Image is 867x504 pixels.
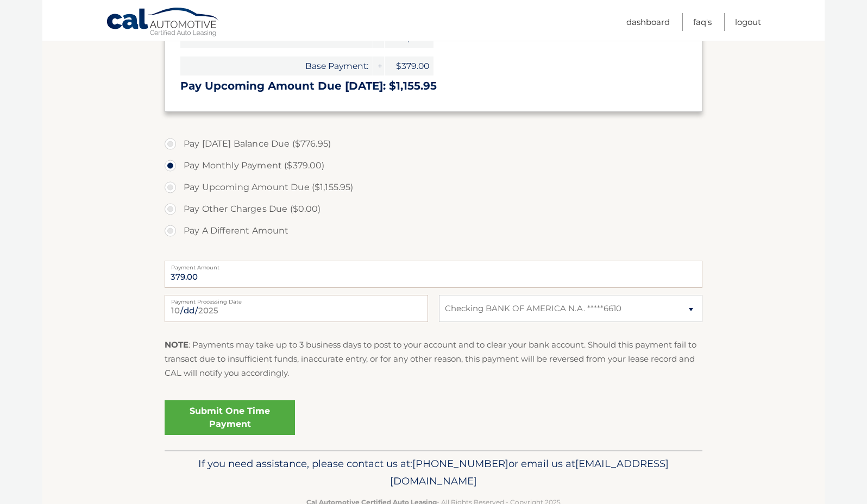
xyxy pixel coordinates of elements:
[165,295,428,322] input: Payment Date
[165,155,702,177] label: Pay Monthly Payment ($379.00)
[165,400,295,435] a: Submit One Time Payment
[412,457,508,470] span: [PHONE_NUMBER]
[390,457,669,487] span: [EMAIL_ADDRESS][DOMAIN_NAME]
[165,339,189,350] strong: NOTE
[165,261,702,288] input: Payment Amount
[373,56,384,75] span: +
[626,13,670,31] a: Dashboard
[165,220,702,242] label: Pay A Different Amount
[385,56,434,75] span: $379.00
[693,13,712,31] a: FAQ's
[180,79,687,93] h3: Pay Upcoming Amount Due [DATE]: $1,155.95
[165,338,702,381] p: : Payments may take up to 3 business days to post to your account and to clear your bank account....
[735,13,761,31] a: Logout
[165,295,428,304] label: Payment Processing Date
[106,7,220,39] a: Cal Automotive
[172,455,695,490] p: If you need assistance, please contact us at: or email us at
[165,133,702,155] label: Pay [DATE] Balance Due ($776.95)
[165,198,702,220] label: Pay Other Charges Due ($0.00)
[165,177,702,198] label: Pay Upcoming Amount Due ($1,155.95)
[180,56,373,75] span: Base Payment:
[165,261,702,269] label: Payment Amount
